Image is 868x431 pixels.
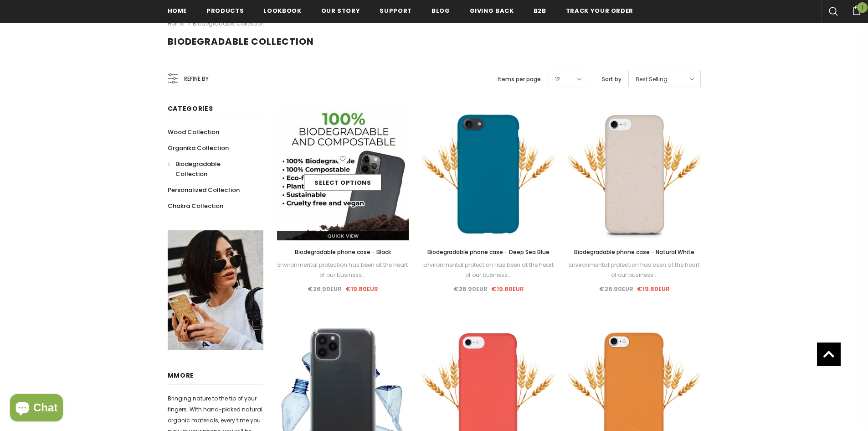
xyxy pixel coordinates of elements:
[168,140,229,156] a: Organika Collection
[327,232,359,239] span: Quick View
[168,18,184,29] a: Home
[555,75,560,84] span: 12
[168,186,240,194] span: Personalized Collection
[7,394,66,424] inbox-online-store-chat: Shopify online store chat
[345,285,378,293] span: €19.80EUR
[534,6,546,15] span: B2B
[321,6,360,15] span: Our Story
[277,247,409,257] a: Biodegradable phone case - Black
[184,74,209,84] span: Refine by
[168,371,195,380] span: MMORE
[470,6,514,15] span: Giving back
[599,285,633,293] span: €26.90EUR
[168,202,223,210] span: Chakra Collection
[431,6,450,15] span: Blog
[168,124,219,140] a: Wood Collection
[277,231,409,240] a: Quick View
[168,104,213,113] span: Categories
[637,285,670,293] span: €19.80EUR
[308,285,342,293] span: €26.90EUR
[422,247,555,257] a: Biodegradable phone case - Deep Sea Blue
[453,285,488,293] span: €26.90EUR
[168,156,253,182] a: Biodegradable Collection
[168,128,219,136] span: Wood Collection
[263,6,301,15] span: Lookbook
[568,247,700,257] a: Biodegradable phone case - Natural White
[602,75,621,84] label: Sort by
[422,260,555,280] div: Environmental protection has been at the heart of our business...
[295,248,391,256] span: Biodegradable phone case - Black
[277,108,409,240] img: Fully Compostable Eco Friendly Phone Case
[566,6,633,15] span: Track your order
[636,75,668,84] span: Best Selling
[857,2,868,13] span: 1
[380,6,412,15] span: support
[568,260,700,280] div: Environmental protection has been at the heart of our business...
[168,6,187,15] span: Home
[206,6,244,15] span: Products
[304,174,381,191] a: Select options
[427,248,550,256] span: Biodegradable phone case - Deep Sea Blue
[168,182,240,198] a: Personalized Collection
[845,4,868,15] a: 1
[168,144,229,152] span: Organika Collection
[277,260,409,280] div: Environmental protection has been at the heart of our business...
[491,285,524,293] span: €19.80EUR
[193,20,265,27] a: Biodegradable Collection
[168,35,314,48] span: Biodegradable Collection
[498,75,541,84] label: Items per page
[175,160,221,178] span: Biodegradable Collection
[574,248,694,256] span: Biodegradable phone case - Natural White
[168,198,223,214] a: Chakra Collection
